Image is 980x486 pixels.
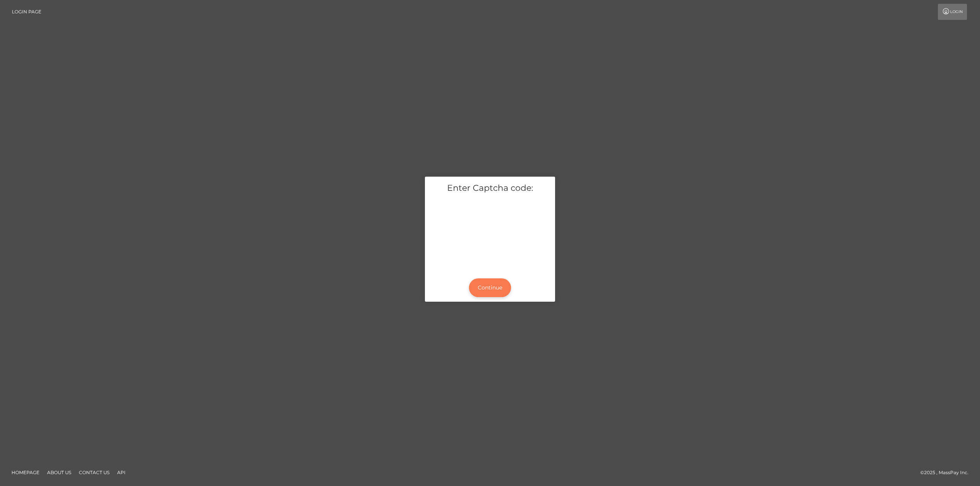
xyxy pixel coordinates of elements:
div: © 2025 , MassPay Inc. [920,468,974,477]
a: Contact Us [76,466,113,478]
a: API [114,466,129,478]
h5: Enter Captcha code: [431,182,549,194]
a: Homepage [8,466,42,478]
button: Continue [469,278,511,297]
a: Login [938,4,967,20]
a: Login Page [12,4,41,20]
a: About Us [44,466,74,478]
iframe: mtcaptcha [431,200,549,268]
